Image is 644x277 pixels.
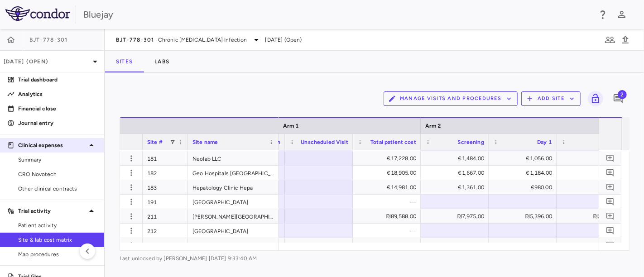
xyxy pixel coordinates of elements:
[425,123,442,129] span: Arm 2
[4,57,90,66] p: [DATE] (Open)
[143,238,188,252] div: 221
[604,210,616,222] button: Add comment
[143,166,188,180] div: 182
[361,180,416,195] div: €14,981.00
[265,36,302,44] span: [DATE] (Open)
[613,93,624,104] svg: Add comment
[370,139,416,145] span: Total patient cost
[537,139,552,145] span: Day 1
[429,166,484,180] div: €1,667.00
[429,180,484,195] div: €1,361.00
[301,139,348,145] span: Unscheduled Visit
[18,156,97,164] span: Summary
[565,166,620,180] div: €420.00
[143,209,188,223] div: 211
[143,195,188,209] div: 191
[188,151,279,165] div: Neolab LLC
[188,180,279,194] div: Hepatology Clinic Hepa
[610,91,626,106] button: Add comment
[120,254,630,263] span: Last unlocked by [PERSON_NAME] [DATE] 9:33:40 AM
[606,154,615,162] svg: Add comment
[18,170,97,178] span: CRO Novotech
[606,197,615,206] svg: Add comment
[18,76,97,84] p: Trial dashboard
[188,224,279,238] div: [GEOGRAPHIC_DATA]
[18,185,97,193] span: Other clinical contracts
[188,195,279,209] div: [GEOGRAPHIC_DATA]
[18,119,97,127] p: Journal entry
[144,51,180,72] button: Labs
[606,168,615,177] svg: Add comment
[147,139,163,145] span: Site #
[606,183,615,191] svg: Add comment
[5,6,70,21] img: logo-full-SnFGN8VE.png
[18,236,97,244] span: Site & lab cost matrix
[188,209,279,223] div: [PERSON_NAME][GEOGRAPHIC_DATA]
[604,152,616,164] button: Add comment
[143,180,188,194] div: 183
[565,209,620,224] div: ₪2,022.00
[283,123,299,129] span: Arm 1
[18,90,97,98] p: Analytics
[188,238,279,252] div: [GEOGRAPHIC_DATA]
[565,180,620,195] div: €323.00
[18,105,97,113] p: Financial close
[497,209,552,224] div: ₪5,396.00
[606,212,615,220] svg: Add comment
[584,91,603,106] span: Lock grid
[143,151,188,165] div: 181
[604,196,616,208] button: Add comment
[143,224,188,238] div: 212
[565,151,620,166] div: €382.00
[361,151,416,166] div: €17,228.00
[604,167,616,179] button: Add comment
[497,166,552,180] div: €1,184.00
[188,166,279,180] div: Geo Hospitals [GEOGRAPHIC_DATA] [GEOGRAPHIC_DATA]
[105,51,144,72] button: Sites
[361,195,416,209] div: —
[384,91,518,106] button: Manage Visits and Procedures
[604,181,616,193] button: Add comment
[83,8,591,21] div: Bluejay
[116,36,154,43] span: BJT-778-301
[618,90,627,99] span: 2
[158,36,247,44] span: Chronic [MEDICAL_DATA] Infection
[458,139,484,145] span: Screening
[361,209,416,224] div: ₪89,588.00
[521,91,581,106] button: Add Site
[604,224,616,237] button: Add comment
[606,226,615,235] svg: Add comment
[18,221,97,229] span: Patient activity
[29,36,68,43] span: BJT-778-301
[361,166,416,180] div: €18,905.00
[604,239,616,251] button: Add comment
[497,151,552,166] div: €1,056.00
[429,209,484,224] div: ₪7,975.00
[18,141,86,149] p: Clinical expenses
[18,250,97,258] span: Map procedures
[606,241,615,249] svg: Add comment
[497,180,552,195] div: €980.00
[192,139,218,145] span: Site name
[18,207,86,215] p: Trial activity
[361,224,416,238] div: —
[429,151,484,166] div: €1,484.00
